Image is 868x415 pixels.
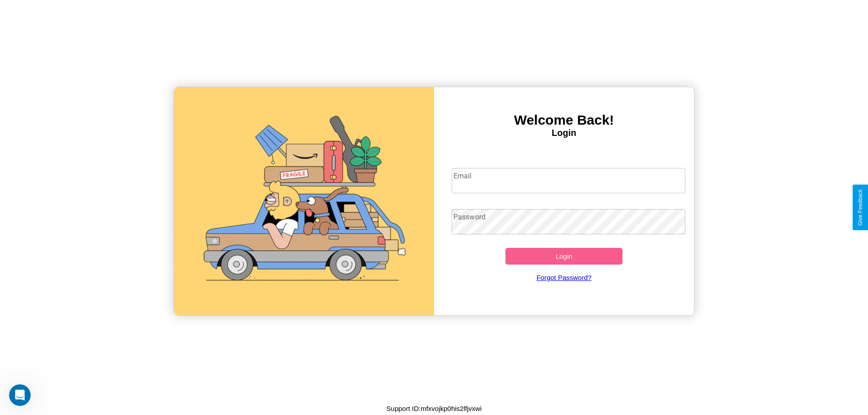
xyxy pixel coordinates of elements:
[857,189,863,226] div: Give Feedback
[9,384,31,406] iframe: Intercom live chat
[434,112,694,128] h3: Welcome Back!
[447,265,681,290] a: Forgot Password?
[387,402,482,415] p: Support ID: mfxvojkp0his2lfjvxwi
[434,128,694,138] h4: Login
[505,248,623,265] button: Login
[174,87,434,315] img: gif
